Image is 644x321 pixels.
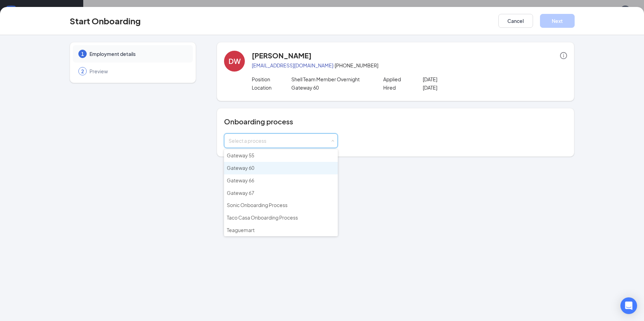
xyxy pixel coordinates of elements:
p: Gateway 60 [291,84,370,91]
p: Shell Team Member Overnight [291,76,370,83]
h3: Start Onboarding [70,15,141,27]
span: Employment details [89,50,186,57]
span: Gateway 66 [227,177,254,183]
p: [DATE] [423,76,501,83]
span: Gateway 67 [227,190,254,196]
p: Position [252,76,291,83]
p: Location [252,84,291,91]
p: Applied [383,76,423,83]
h4: Onboarding process [224,117,567,126]
a: [EMAIL_ADDRESS][DOMAIN_NAME] [252,62,333,68]
div: Open Intercom Messenger [620,297,637,314]
span: Taco Casa Onboarding Process [227,214,298,221]
span: Sonic Onboarding Process [227,202,287,208]
h4: [PERSON_NAME] [252,51,311,60]
p: [DATE] [423,84,501,91]
p: · [PHONE_NUMBER] [252,62,567,69]
span: Gateway 60 [227,165,254,171]
span: 2 [81,68,84,75]
span: Gateway 55 [227,152,254,158]
span: 1 [81,50,84,57]
div: DW [229,56,241,66]
button: Next [540,14,575,28]
p: Hired [383,84,423,91]
button: Cancel [498,14,533,28]
span: Preview [89,68,186,75]
span: info-circle [560,52,567,59]
span: Teaguemart [227,227,255,233]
